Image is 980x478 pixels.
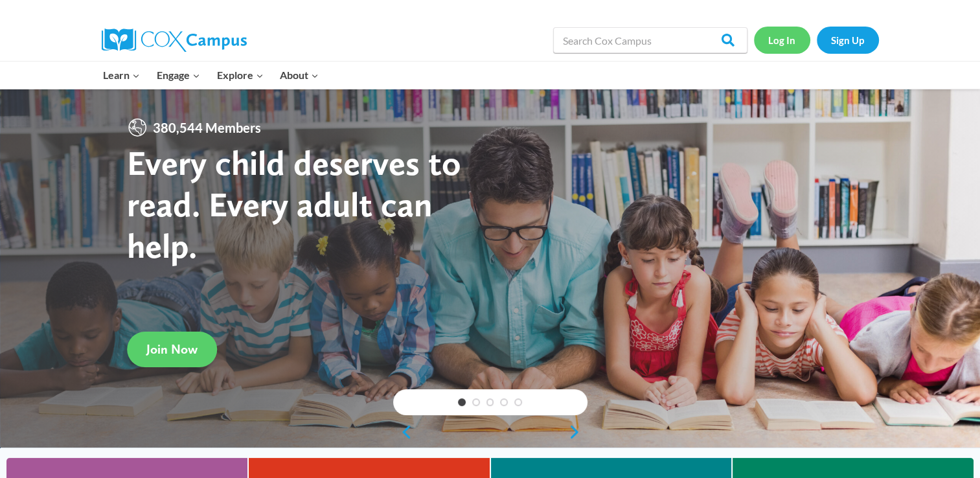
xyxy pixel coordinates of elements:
[568,424,587,440] a: next
[754,27,879,53] nav: Secondary Navigation
[271,62,327,89] button: Child menu of About
[148,117,266,138] span: 380,544 Members
[393,419,587,445] div: content slider buttons
[817,27,879,53] a: Sign Up
[500,398,508,406] a: 4
[148,62,209,89] button: Child menu of Engage
[95,62,149,89] button: Child menu of Learn
[553,27,747,53] input: Search Cox Campus
[514,398,522,406] a: 5
[127,142,461,266] strong: Every child deserves to read. Every adult can help.
[95,62,327,89] nav: Primary Navigation
[486,398,494,406] a: 3
[472,398,480,406] a: 2
[393,424,413,440] a: previous
[458,398,466,406] a: 1
[127,332,217,367] a: Join Now
[146,341,198,357] span: Join Now
[102,28,247,52] img: Cox Campus
[209,62,272,89] button: Child menu of Explore
[754,27,810,53] a: Log In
